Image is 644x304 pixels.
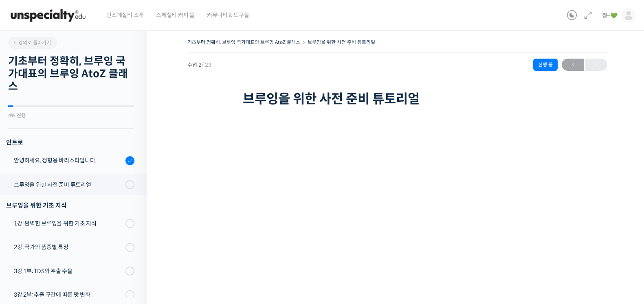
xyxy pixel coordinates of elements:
span: ← [562,59,584,70]
h1: 브루잉을 위한 사전 준비 튜토리얼 [243,91,552,107]
div: 4% 진행 [8,113,134,118]
span: 강의로 돌아가기 [12,39,51,46]
a: 강의로 돌아가기 [8,37,57,49]
a: 기초부터 정확히, 브루잉 국가대표의 브루잉 AtoZ 클래스 [187,39,300,45]
div: 안녕하세요, 정형용 바리스타입니다. [14,156,123,165]
span: 쩡~💚 [602,12,617,19]
div: 브루잉을 위한 사전 준비 튜토리얼 [14,180,123,189]
div: 3강 2부: 추출 구간에 따른 맛 변화 [14,290,123,299]
div: 1강: 완벽한 브루잉을 위한 기초 지식 [14,219,123,228]
div: 진행 중 [533,59,558,71]
span: 수업 2 [187,62,211,68]
h2: 기초부터 정확히, 브루잉 국가대표의 브루잉 AtoZ 클래스 [8,55,134,93]
h3: 인트로 [6,137,134,148]
div: 2강: 국가와 품종별 특징 [14,243,123,252]
span: / 23 [202,61,211,68]
a: ←이전 [562,59,584,71]
a: 브루잉을 위한 사전 준비 튜토리얼 [308,39,375,45]
div: 3강 1부: TDS와 추출 수율 [14,267,123,276]
div: 브루잉을 위한 기초 지식 [6,200,134,211]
